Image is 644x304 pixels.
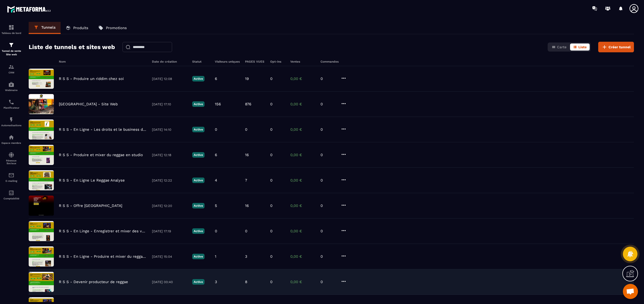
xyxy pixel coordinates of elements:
img: formation [8,24,14,30]
p: 0,00 € [290,102,315,106]
p: 156 [215,102,221,106]
p: 4 [215,178,217,183]
button: Créer tunnel [598,42,634,52]
h6: Date de création [152,60,187,63]
a: Produits [61,22,93,34]
p: 0 [270,280,272,284]
h6: Commandes [320,60,339,63]
img: formation [8,42,14,48]
p: 0 [270,229,272,233]
p: Promotions [106,26,127,30]
div: Ouvrir le chat [623,284,638,299]
p: Tunnels [41,25,56,30]
p: 0,00 € [290,229,315,233]
p: [DATE] 17:19 [152,229,187,233]
p: Active [192,101,205,107]
p: 6 [215,153,217,157]
p: 0 [270,76,272,81]
p: 16 [245,203,249,208]
p: CRM [1,71,21,74]
p: 0 [320,203,336,208]
p: 0 [320,280,336,284]
p: Active [192,279,205,285]
p: R S S - En Ligne - Les droits et le business de la musique [59,127,147,132]
p: Réseaux Sociaux [1,159,21,165]
p: 0 [270,203,272,208]
img: image [29,246,54,267]
a: automationsautomationsEspace membre [1,131,21,148]
p: [DATE] 00:40 [152,280,187,284]
img: accountant [8,190,14,196]
p: R S S - En Ligne Le Reggae Analyse [59,178,125,183]
img: image [29,69,54,89]
h6: Visiteurs uniques [215,60,240,63]
p: Planificateur [1,106,21,109]
p: R S S - En Linge - Enregistrer et mixer des voix [59,229,147,233]
a: formationformationCRM [1,60,21,78]
p: 0 [270,153,272,157]
p: Espace membre [1,142,21,144]
a: social-networksocial-networkRéseaux Sociaux [1,148,21,168]
img: image [29,119,54,140]
p: R S S - Offre [GEOGRAPHIC_DATA] [59,203,122,208]
h6: PAGES VUES [245,60,265,63]
a: automationsautomationsWebinaire [1,78,21,95]
button: Liste [570,44,590,51]
p: 0 [245,229,247,233]
p: 0,00 € [290,76,315,81]
p: 0 [320,76,336,81]
p: E-mailing [1,180,21,182]
h6: Nom [59,60,147,63]
p: 1 [215,254,216,259]
img: automations [8,81,14,88]
p: Produits [73,26,88,30]
p: [DATE] 15:04 [152,255,187,258]
img: image [29,94,54,114]
p: Active [192,228,205,234]
p: 0,00 € [290,153,315,157]
button: Carte [549,44,570,51]
p: [DATE] 12:22 [152,179,187,182]
a: schedulerschedulerPlanificateur [1,95,21,113]
a: automationsautomationsAutomatisations [1,113,21,131]
p: Automatisations [1,124,21,127]
p: Tableau de bord [1,32,21,34]
p: Active [192,178,205,183]
p: 16 [245,153,249,157]
p: 0,00 € [290,178,315,183]
span: Liste [578,45,587,49]
p: R S S - En Ligne - Produire et mixer du reggae en studio [59,254,147,259]
p: 0 [320,254,336,259]
img: image [29,170,54,190]
img: social-network [8,152,14,158]
a: formationformationTableau de bord [1,21,21,38]
h2: Liste de tunnels et sites web [29,42,115,52]
a: Tunnels [29,22,61,34]
p: 876 [245,102,251,106]
p: Active [192,203,205,208]
p: Active [192,254,205,259]
img: automations [8,117,14,123]
p: R S S - Devenir producteur de reggae [59,280,128,284]
p: 0,00 € [290,280,315,284]
p: 6 [215,76,217,81]
span: Carte [557,45,567,49]
p: 0 [215,229,217,233]
img: image [29,145,54,165]
p: [DATE] 12:18 [152,153,187,157]
p: 0 [320,229,336,233]
p: 0,00 € [290,203,315,208]
p: 0 [320,153,336,157]
p: 3 [245,254,247,259]
p: Tunnel de vente Site web [1,49,21,56]
img: logo [7,5,52,14]
p: Webinaire [1,89,21,92]
p: [DATE] 14:10 [152,128,187,132]
p: 0 [320,127,336,132]
h6: Statut [192,60,210,63]
p: R S S - Produire et mixer du reggae en studio [59,153,143,157]
a: Promotions [93,22,132,34]
p: 0 [270,254,272,259]
p: Active [192,76,205,81]
img: automations [8,134,14,140]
